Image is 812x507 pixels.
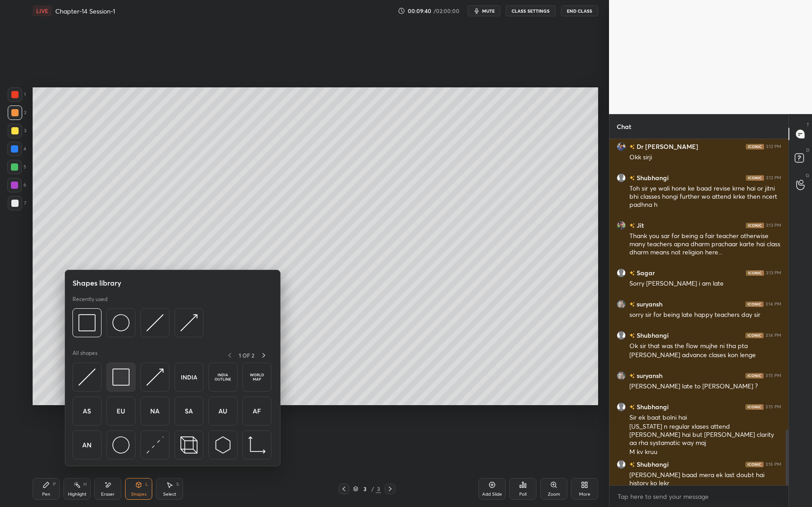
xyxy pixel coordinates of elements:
div: Select [163,492,176,497]
div: / [371,486,374,492]
div: M ky kruu [629,448,781,457]
div: 3:12 PM [766,175,781,181]
img: iconic-dark.1390631f.png [745,462,764,467]
img: iconic-dark.1390631f.png [745,404,764,410]
div: [PERSON_NAME] late to [PERSON_NAME] ? [629,382,781,391]
img: 3 [617,142,626,151]
h6: Shubhangi [635,330,669,340]
p: All shapes [72,349,97,361]
img: iconic-dark.1390631f.png [745,333,764,338]
img: no-rating-badge.077c3623.svg [629,405,635,410]
img: svg+xml;charset=utf-8,%3Csvg%20xmlns%3D%22http%3A%2F%2Fwww.w3.org%2F2000%2Fsvg%22%20width%3D%2234... [78,314,96,331]
h6: Shubhangi [635,459,669,469]
img: iconic-dark.1390631f.png [746,144,764,149]
img: svg+xml;charset=utf-8,%3Csvg%20xmlns%3D%22http%3A%2F%2Fwww.w3.org%2F2000%2Fsvg%22%20width%3D%2230... [146,436,164,454]
p: Chat [609,115,638,139]
div: Ok sir that was the flow mujhe ni tha pta [629,342,781,351]
div: 3:14 PM [765,333,781,338]
div: grid [609,139,788,485]
div: 3:13 PM [766,270,781,276]
img: 51c848f3fd13408f9c08803db64e7e97.jpg [617,300,626,309]
img: svg+xml;charset=utf-8,%3Csvg%20xmlns%3D%22http%3A%2F%2Fwww.w3.org%2F2000%2Fsvg%22%20width%3D%2264... [112,402,130,420]
div: S [176,482,179,487]
p: Recently used [72,296,107,303]
img: no-rating-badge.077c3623.svg [629,462,635,467]
h6: Shubhangi [635,173,669,182]
div: 1 [8,87,26,102]
div: sorry sir for being late happy teachers day sir [629,311,781,320]
img: default.png [617,331,626,340]
div: H [83,482,87,487]
img: iconic-dark.1390631f.png [745,301,764,307]
h6: Dr [PERSON_NAME] [635,142,698,151]
p: G [806,172,809,179]
div: [US_STATE] n regular xlases attend [PERSON_NAME] hai but [PERSON_NAME] clarity aa rha systamatic ... [629,422,781,448]
img: no-rating-badge.077c3623.svg [629,144,635,149]
img: no-rating-badge.077c3623.svg [629,373,635,378]
img: svg+xml;charset=utf-8,%3Csvg%20xmlns%3D%22http%3A%2F%2Fwww.w3.org%2F2000%2Fsvg%22%20width%3D%2264... [78,402,96,420]
div: Add Slide [482,492,502,497]
div: [PERSON_NAME] advance clases kon lenge [629,351,781,360]
div: 3 [8,124,26,138]
div: 3:12 PM [766,144,781,149]
img: svg+xml;charset=utf-8,%3Csvg%20xmlns%3D%22http%3A%2F%2Fwww.w3.org%2F2000%2Fsvg%22%20width%3D%2233... [248,436,266,454]
img: svg+xml;charset=utf-8,%3Csvg%20xmlns%3D%22http%3A%2F%2Fwww.w3.org%2F2000%2Fsvg%22%20width%3D%2230... [146,368,164,386]
span: mute [482,8,495,14]
div: 3:16 PM [765,462,781,467]
div: Thank you sar for being a fair teacher otherwise many teachers apna dharm prachaar karte hai clas... [629,232,781,257]
div: 3:13 PM [766,223,781,228]
img: svg+xml;charset=utf-8,%3Csvg%20xmlns%3D%22http%3A%2F%2Fwww.w3.org%2F2000%2Fsvg%22%20width%3D%2230... [78,368,96,386]
img: default.png [617,268,626,277]
div: 6 [7,178,26,192]
img: svg+xml;charset=utf-8,%3Csvg%20xmlns%3D%22http%3A%2F%2Fwww.w3.org%2F2000%2Fsvg%22%20width%3D%2236... [112,436,130,454]
img: iconic-dark.1390631f.png [746,223,764,228]
h6: suryansh [635,371,662,380]
img: iconic-dark.1390631f.png [746,175,764,181]
img: iconic-dark.1390631f.png [746,270,764,276]
button: CLASS SETTINGS [506,5,556,16]
img: iconic-dark.1390631f.png [745,373,764,378]
img: svg+xml;charset=utf-8,%3Csvg%20xmlns%3D%22http%3A%2F%2Fwww.w3.org%2F2000%2Fsvg%22%20width%3D%2234... [112,368,130,386]
p: T [807,121,809,128]
h4: Chapter-14 Session-1 [55,7,115,15]
div: [PERSON_NAME] baad mera ek last doubt hai history ko lekr [629,471,781,488]
div: Sir ek baat bolni hai [629,413,781,422]
div: Poll [519,492,527,497]
div: 3 [376,485,381,493]
img: svg+xml;charset=utf-8,%3Csvg%20xmlns%3D%22http%3A%2F%2Fwww.w3.org%2F2000%2Fsvg%22%20width%3D%2264... [180,368,198,386]
div: 7 [8,196,26,210]
p: 1 OF 2 [239,352,254,359]
img: default.png [617,402,626,411]
div: 4 [7,142,26,156]
img: svg+xml;charset=utf-8,%3Csvg%20xmlns%3D%22http%3A%2F%2Fwww.w3.org%2F2000%2Fsvg%22%20width%3D%2264... [248,368,266,386]
img: no-rating-badge.077c3623.svg [629,176,635,181]
div: Zoom [548,492,560,497]
div: More [579,492,590,497]
h6: Jit [635,220,644,230]
img: svg+xml;charset=utf-8,%3Csvg%20xmlns%3D%22http%3A%2F%2Fwww.w3.org%2F2000%2Fsvg%22%20width%3D%2230... [146,314,164,331]
img: svg+xml;charset=utf-8,%3Csvg%20xmlns%3D%22http%3A%2F%2Fwww.w3.org%2F2000%2Fsvg%22%20width%3D%2264... [78,436,96,454]
img: svg+xml;charset=utf-8,%3Csvg%20xmlns%3D%22http%3A%2F%2Fwww.w3.org%2F2000%2Fsvg%22%20width%3D%2264... [248,402,266,420]
div: Eraser [101,492,115,497]
img: default.png [617,173,626,182]
img: no-rating-badge.077c3623.svg [629,271,635,276]
p: D [806,147,809,153]
div: 3 [360,486,369,492]
img: svg+xml;charset=utf-8,%3Csvg%20xmlns%3D%22http%3A%2F%2Fwww.w3.org%2F2000%2Fsvg%22%20width%3D%2264... [146,402,164,420]
div: Pen [42,492,50,497]
div: Highlight [68,492,87,497]
div: 3:14 PM [765,301,781,307]
h6: Shubhangi [635,402,669,411]
h5: Shapes library [72,277,121,288]
img: svg+xml;charset=utf-8,%3Csvg%20xmlns%3D%22http%3A%2F%2Fwww.w3.org%2F2000%2Fsvg%22%20width%3D%2236... [112,314,130,331]
img: no-rating-badge.077c3623.svg [629,302,635,307]
div: 3:15 PM [765,404,781,410]
img: svg+xml;charset=utf-8,%3Csvg%20xmlns%3D%22http%3A%2F%2Fwww.w3.org%2F2000%2Fsvg%22%20width%3D%2264... [214,402,232,420]
div: 3:15 PM [765,373,781,378]
div: LIVE [33,5,52,16]
img: svg+xml;charset=utf-8,%3Csvg%20xmlns%3D%22http%3A%2F%2Fwww.w3.org%2F2000%2Fsvg%22%20width%3D%2230... [180,314,198,331]
div: Sorry [PERSON_NAME] i am late [629,279,781,288]
img: default.png [617,460,626,469]
img: 51c848f3fd13408f9c08803db64e7e97.jpg [617,371,626,380]
img: 981bd886cc9a469091e8080375ce4ff8.jpg [617,221,626,230]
